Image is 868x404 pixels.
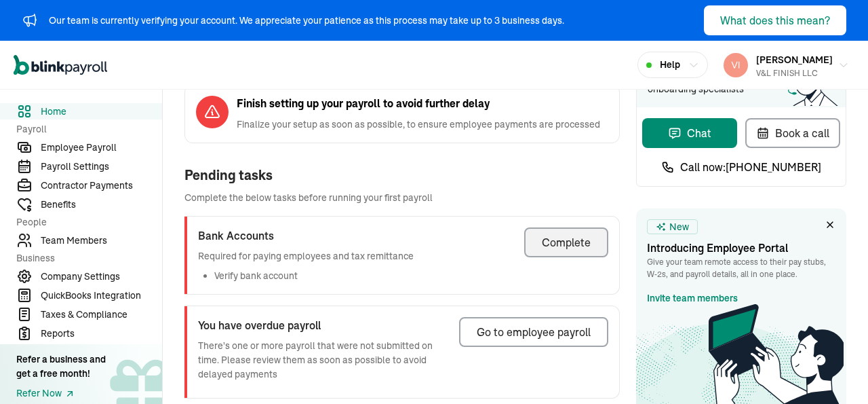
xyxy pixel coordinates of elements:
[49,14,564,28] div: Our team is currently verifying your account. We appreciate your patience as this process may tak...
[16,251,154,265] span: Business
[720,12,830,29] div: What does this mean?
[16,386,106,401] a: Refer Now
[198,227,414,244] h3: Bank Accounts
[642,118,737,148] button: Chat
[184,165,620,185] div: Pending tasks
[198,339,448,382] p: There's one or more payroll that were not submitted on time. Please review them as soon as possib...
[41,308,162,322] span: Taxes & Compliance
[237,117,600,132] span: Finalize your setup as soon as possible, to ensure employee payments are processed
[41,141,162,155] span: Employee Payroll
[718,48,854,82] button: [PERSON_NAME]V&L FINISH LLC
[198,317,448,333] h3: You have overdue payroll
[542,234,591,251] div: Complete
[704,5,846,35] button: What does this mean?
[198,249,414,263] p: Required for paying employees and tax remittance
[41,198,162,212] span: Benefits
[680,159,821,175] span: Call now: [PHONE_NUMBER]
[16,215,154,229] span: People
[756,67,833,79] div: V&L FINISH LLC
[660,58,680,72] span: Help
[668,125,711,141] div: Chat
[214,269,414,283] li: Verify bank account
[745,118,840,148] button: Book a call
[669,220,689,234] span: New
[647,256,835,280] p: Give your team remote access to their pay stubs, W‑2s, and payroll details, all in one place.
[756,125,829,141] div: Book a call
[16,352,106,381] div: Refer a business and get a free month!
[642,257,868,404] iframe: Chat Widget
[647,240,835,256] h3: Introducing Employee Portal
[524,227,608,257] button: Complete
[41,327,162,341] span: Reports
[41,289,162,303] span: QuickBooks Integration
[237,96,600,112] span: Finish setting up your payroll to avoid further delay
[477,324,591,340] div: Go to employee payroll
[14,45,107,85] nav: Global
[184,191,620,205] span: Complete the below tasks before running your first payroll
[459,317,608,347] button: Go to employee payroll
[637,52,708,78] button: Help
[41,270,162,284] span: Company Settings
[16,122,154,136] span: Payroll
[756,54,833,66] span: [PERSON_NAME]
[41,179,162,193] span: Contractor Payments
[41,105,162,119] span: Home
[41,234,162,248] span: Team Members
[41,160,162,174] span: Payroll Settings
